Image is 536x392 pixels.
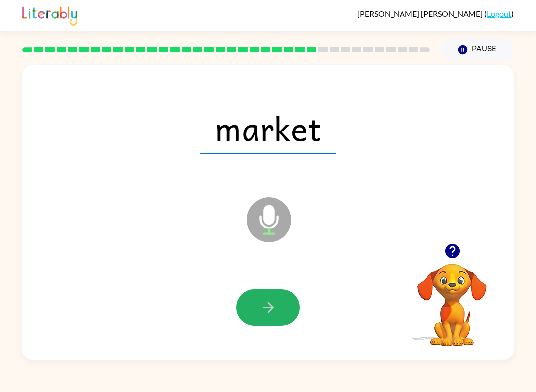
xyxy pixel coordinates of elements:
[357,9,514,18] div: ( )
[200,102,336,154] span: market
[22,4,77,26] img: Literably
[487,9,511,18] a: Logout
[442,38,514,61] button: Pause
[357,9,484,18] span: [PERSON_NAME] [PERSON_NAME]
[402,249,502,348] video: Your browser must support playing .mp4 files to use Literably. Please try using another browser.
